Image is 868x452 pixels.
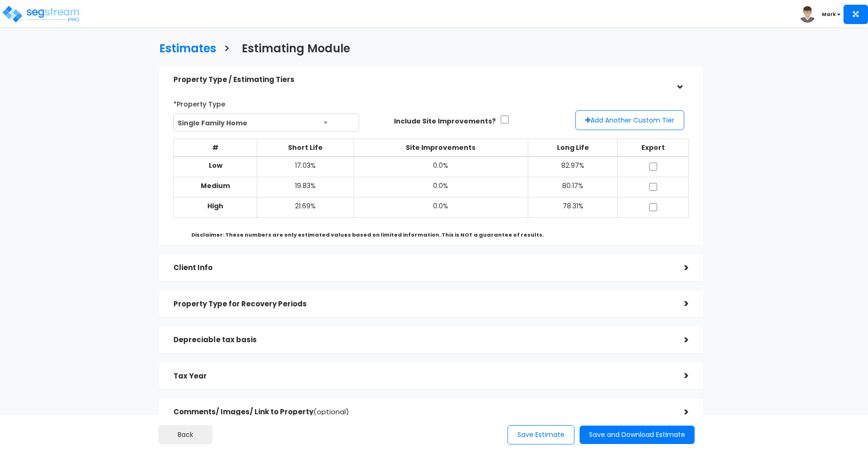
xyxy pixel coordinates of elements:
[528,197,618,217] td: 78.31%
[235,33,350,62] a: Estimating Module
[191,231,544,238] b: Disclaimer: These numbers are only estimated values based on limited information. This is NOT a g...
[1,5,82,24] img: logo_pro_r.png
[174,139,257,156] th: #
[242,42,350,57] h3: Estimating Module
[173,300,670,308] h5: Property Type for Recovery Periods
[152,33,216,62] a: Estimates
[223,42,230,57] h3: >
[313,407,349,417] span: (optional)
[353,197,528,217] td: 0.0%
[257,156,353,177] td: 17.03%
[528,139,618,156] th: Long Life
[158,425,213,444] button: Back
[173,114,359,131] span: Single Family Home
[257,197,353,217] td: 21.69%
[670,405,689,419] div: >
[822,11,836,18] b: Mark
[575,110,684,130] button: Add Another Custom Tier
[580,426,695,444] button: Save and Download Estimate
[173,76,670,84] h5: Property Type / Estimating Tiers
[508,425,574,444] button: Save Estimate
[528,177,618,197] td: 80.17%
[173,408,670,416] h5: Comments/ Images/ Link to Property
[174,114,359,132] span: Single Family Home
[353,156,528,177] td: 0.0%
[353,139,528,156] th: Site Improvements
[670,333,689,347] div: >
[257,177,353,197] td: 19.83%
[173,372,670,380] h5: Tax Year
[201,181,230,190] b: Medium
[207,201,223,211] b: High
[670,369,689,383] div: >
[618,139,688,156] th: Export
[209,161,222,170] b: Low
[394,116,496,126] label: Include Site Improvements?
[353,177,528,197] td: 0.0%
[670,261,689,275] div: >
[173,96,225,109] label: *Property Type
[257,139,353,156] th: Short Life
[173,264,670,272] h5: Client Info
[173,336,670,344] h5: Depreciable tax basis
[528,156,618,177] td: 82.97%
[670,296,689,311] div: >
[799,6,816,23] img: avatar.png
[672,71,687,90] div: >
[159,42,216,57] h3: Estimates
